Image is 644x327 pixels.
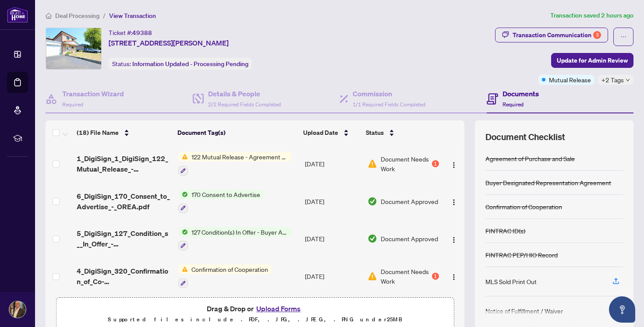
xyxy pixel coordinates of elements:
span: Update for Admin Review [557,53,628,67]
td: [DATE] [301,183,364,220]
td: [DATE] [301,145,364,183]
th: Document Tag(s) [174,120,300,145]
img: Status Icon [178,264,188,274]
span: Upload Date [303,128,338,137]
img: Profile Icon [9,301,26,318]
span: 5_DigiSign_127_Condition_s__In_Offer_-_Buyer_Acknowledgement_-_PropTx-[PERSON_NAME].pdf [77,228,171,249]
div: Ticket #: [109,28,152,38]
span: 4_DigiSign_320_Confirmation_of_Co-operation_and_Representation_-_Buyer_Seller_-_PropTx-[PERSON_NA... [77,266,171,287]
h4: Documents [502,88,539,99]
button: Logo [447,157,461,171]
span: (18) File Name [77,128,119,137]
li: / [103,11,106,21]
span: 6_DigiSign_170_Consent_to_Advertise_-_OREA.pdf [77,191,171,212]
img: Status Icon [178,190,188,199]
span: Information Updated - Processing Pending [132,60,248,68]
span: Deal Processing [55,12,99,20]
img: Document Status [368,159,377,169]
button: Open asap [609,296,635,323]
span: 1/1 Required Fields Completed [353,101,425,108]
th: Upload Date [300,120,362,145]
span: Document Approved [381,234,438,243]
button: Logo [447,269,461,283]
img: Logo [450,162,457,169]
img: Logo [450,236,457,243]
button: Update for Admin Review [551,53,633,68]
td: [DATE] [301,220,364,258]
article: Transaction saved 2 hours ago [550,11,633,21]
span: 170 Consent to Advertise [188,190,264,199]
div: Notice of Fulfillment / Waiver [485,306,563,316]
button: Upload Forms [254,303,303,314]
span: 1_DigiSign_1_DigiSign_122_Mutual_Release_-_Agreement_of_Purchase_and_Sale_-_OREA.pdf [77,153,171,174]
p: Supported files include .PDF, .JPG, .JPEG, .PNG under 25 MB [62,314,448,325]
span: [STREET_ADDRESS][PERSON_NAME] [109,38,229,48]
div: FINTRAC PEP/HIO Record [485,250,558,260]
img: Document Status [368,271,377,281]
img: IMG-W12348154_1.jpg [46,28,101,69]
button: Status Icon170 Consent to Advertise [178,190,264,213]
button: Status IconConfirmation of Cooperation [178,264,272,288]
span: 127 Condition(s) In Offer - Buyer Acknowledgement [188,227,292,237]
button: Logo [447,232,461,246]
span: 2/2 Required Fields Completed [208,101,281,108]
button: Logo [447,194,461,208]
span: ellipsis [620,34,626,40]
div: 1 [432,160,439,167]
div: Status: [109,58,252,70]
span: Status [366,128,384,137]
span: home [46,13,52,19]
div: Agreement of Purchase and Sale [485,154,575,163]
span: Drag & Drop or [207,303,303,314]
img: Document Status [368,197,377,206]
th: Status [362,120,440,145]
td: [DATE] [301,257,364,295]
span: 122 Mutual Release - Agreement of Purchase and Sale [188,152,292,162]
span: Document Needs Work [381,154,430,173]
button: Status Icon122 Mutual Release - Agreement of Purchase and Sale [178,152,292,176]
div: Confirmation of Cooperation [485,202,562,211]
img: Logo [450,274,457,281]
span: 49388 [132,29,152,37]
span: down [626,78,630,82]
button: Status Icon127 Condition(s) In Offer - Buyer Acknowledgement [178,227,292,251]
span: Document Checklist [485,131,565,143]
img: Status Icon [178,152,188,162]
span: Required [502,101,524,108]
div: MLS Sold Print Out [485,277,537,286]
div: 3 [593,31,601,39]
span: +2 Tags [602,75,624,85]
img: Status Icon [178,227,188,237]
span: Mutual Release [549,75,591,84]
h4: Commission [353,88,425,99]
div: Transaction Communication [513,28,601,42]
th: (18) File Name [73,120,174,145]
span: Confirmation of Cooperation [188,264,272,274]
div: FINTRAC ID(s) [485,226,525,236]
span: View Transaction [109,12,156,20]
div: 1 [432,273,439,280]
div: Buyer Designated Representation Agreement [485,178,611,187]
img: Logo [450,199,457,206]
span: Document Approved [381,197,438,206]
span: Required [62,101,83,108]
h4: Transaction Wizard [62,88,124,99]
button: Transaction Communication3 [495,28,608,42]
img: logo [7,7,28,23]
span: Document Needs Work [381,267,430,286]
img: Document Status [368,234,377,243]
h4: Details & People [208,88,281,99]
